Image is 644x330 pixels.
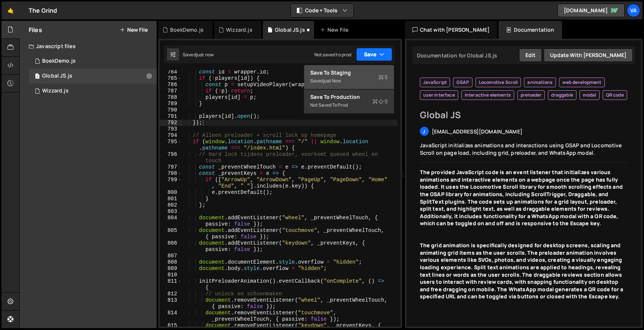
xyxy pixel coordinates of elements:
div: Saved [310,76,388,85]
span: [EMAIL_ADDRESS][DOMAIN_NAME] [432,128,522,135]
div: 808 [160,259,182,265]
div: 793 [160,126,182,132]
span: JavaScript initializes animations and interactions using GSAP and Locomotive Scroll on page load,... [420,142,622,156]
span: 1 [35,74,40,80]
div: 802 [160,202,182,208]
div: 17048/46900.js [29,84,157,98]
div: 813 [160,297,182,310]
div: Saved [183,51,214,58]
div: 803 [160,208,182,215]
strong: The provided JavaScript code is an event listener that initializes various animations and interac... [420,169,623,227]
div: 807 [160,253,182,259]
button: Update with [PERSON_NAME] [544,48,633,62]
div: Documentation [499,21,562,39]
div: 801 [160,196,182,202]
div: BoekDemo.js [170,26,204,34]
div: Wizzard.js [226,26,252,34]
div: 791 [160,113,182,120]
div: Chat with [PERSON_NAME] [405,21,497,39]
span: preloader [521,92,541,98]
strong: The grid animation is specifically designed for desktop screens, scaling and animating grid items... [420,242,623,300]
a: [DOMAIN_NAME] [557,4,625,17]
button: Save [356,48,392,61]
button: New File [120,27,148,33]
span: draggable [551,92,573,98]
a: Va [627,4,640,17]
div: 794 [160,132,182,139]
button: Code + Tools [291,4,354,17]
span: web development [562,79,601,85]
div: 809 [160,265,182,272]
div: 804 [160,215,182,227]
span: S [373,98,388,105]
span: user interface [423,92,455,98]
div: Wizzard.js [42,88,69,94]
div: 796 [160,151,182,164]
div: 806 [160,240,182,253]
div: 790 [160,107,182,113]
div: 784 [160,69,182,75]
div: just now [323,78,341,84]
button: Save to ProductionS Not saved to prod [304,89,394,114]
div: 17048/46890.js [29,69,157,84]
span: modal [583,92,596,98]
div: Global JS.js [275,26,305,34]
div: 812 [160,291,182,297]
div: 798 [160,170,182,177]
span: S [378,73,388,81]
div: 799 [160,177,182,189]
div: 787 [160,88,182,94]
span: GSAP [456,79,469,85]
div: 797 [160,164,182,170]
div: Not saved to prod [310,101,388,110]
div: BoekDemo.js [42,58,76,65]
span: j [423,128,425,135]
div: 788 [160,94,182,101]
div: 785 [160,75,182,82]
span: QR code [606,92,624,98]
div: Javascript files [20,39,157,54]
h2: Global JS [420,109,628,121]
div: 789 [160,101,182,107]
span: JavaScript [423,79,447,85]
div: 811 [160,278,182,291]
div: 805 [160,227,182,240]
div: 810 [160,272,182,278]
button: Save to StagingS Savedjust now [304,65,394,89]
a: 🤙 [1,1,20,19]
div: Save to Production [310,93,388,101]
div: Global JS.js [42,73,72,79]
div: 17048/46901.js [29,54,157,69]
div: 814 [160,310,182,323]
span: Locomotive Scroll [479,79,518,85]
div: Save to Staging [310,69,388,76]
div: New File [320,26,351,34]
div: Not saved to prod [314,51,352,58]
div: The Grind [29,6,57,15]
div: 792 [160,120,182,126]
div: 795 [160,139,182,151]
span: interactive elements [465,92,511,98]
div: 786 [160,82,182,88]
button: Edit [519,48,542,62]
span: animations [527,79,553,85]
h2: Files [29,26,42,34]
div: 800 [160,189,182,196]
div: Documentation for Global JS.js [415,52,497,59]
div: just now [196,51,214,58]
